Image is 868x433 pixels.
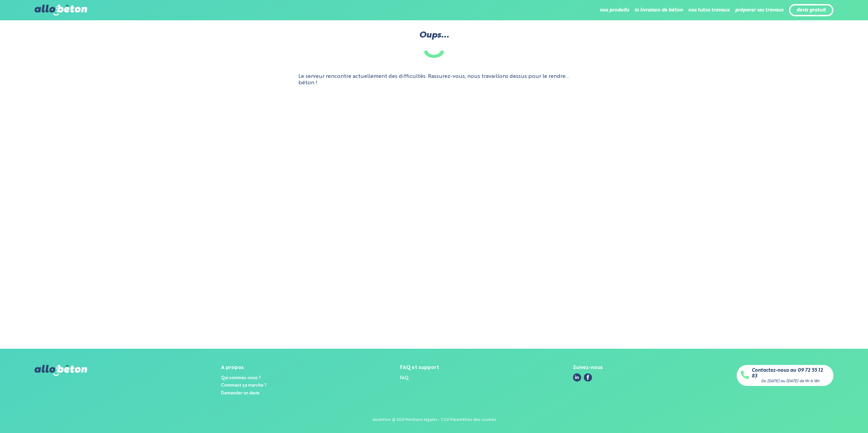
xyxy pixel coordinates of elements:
img: allobéton [35,365,87,376]
img: allobéton [35,5,87,16]
li: nos tutos travaux [688,2,730,18]
a: FAQ [400,376,409,380]
li: préparer ses travaux [735,2,784,18]
a: Contactez-nous au 09 72 55 12 83 [752,368,829,379]
a: Demander un devis [221,391,260,395]
iframe: Help widget launcher [808,407,861,426]
div: allobéton @ 2021 [372,418,404,422]
a: Mentions légales [406,418,437,422]
div: - [404,418,406,422]
span: - [438,418,440,422]
a: Qui sommes-nous ? [221,376,261,380]
div: Du [DATE] au [DATE] de 9h à 18h [761,379,820,384]
a: Paramètres des cookies [450,418,496,422]
div: - [449,418,450,422]
li: nos produits [600,2,629,18]
a: CGV [441,418,449,422]
a: Comment ça marche ? [221,383,267,388]
a: devis gratuit [796,7,826,13]
div: A propos [221,365,267,371]
div: FAQ et support [400,365,439,371]
li: la livraison de béton [634,2,683,18]
p: Le serveur rencontre actuellement des difficultés. Rassurez-vous, nous travaillons dessus pour le... [298,73,570,86]
div: Suivez-nous [573,365,603,371]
